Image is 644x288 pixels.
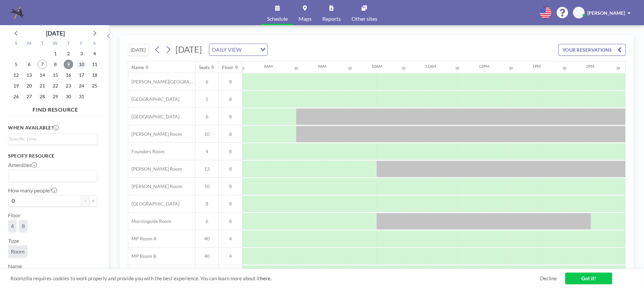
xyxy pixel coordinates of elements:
div: 9AM [318,64,326,69]
input: Search for option [244,45,256,54]
div: 12PM [479,64,489,69]
span: Monday, October 20, 2025 [24,81,34,91]
span: 10 [196,183,218,189]
div: Name [131,64,144,70]
div: 30 [455,66,459,70]
span: Monday, October 6, 2025 [24,60,34,69]
span: 8 [219,79,242,85]
h3: Specify resource [8,153,97,159]
div: 30 [348,66,352,70]
span: Reports [322,16,341,21]
span: Saturday, October 11, 2025 [90,60,99,69]
div: 1PM [532,64,541,69]
label: Name [8,263,22,270]
button: [DATE] [128,44,149,56]
span: Saturday, October 18, 2025 [90,70,99,80]
span: Thursday, October 23, 2025 [64,81,73,91]
div: S [10,40,23,48]
span: 8 [219,149,242,155]
div: 2PM [586,64,594,69]
input: Search for option [9,171,93,180]
span: Founders Room [128,149,165,155]
span: Sunday, October 26, 2025 [11,92,21,101]
span: 40 [196,253,218,259]
span: Tuesday, October 14, 2025 [38,70,47,80]
span: MP Room A [128,236,157,242]
span: MP Room B [128,253,156,259]
span: 13 [196,166,218,172]
button: YOUR RESERVATIONS [558,44,626,56]
div: S [88,40,101,48]
span: Wednesday, October 1, 2025 [51,49,60,58]
a: Decline [540,275,557,282]
span: [GEOGRAPHIC_DATA] [128,96,179,102]
input: Search for option [9,135,93,142]
span: 8 [219,114,242,120]
span: Room [11,248,24,254]
span: 4 [219,253,242,259]
span: [PERSON_NAME] Room [128,131,182,137]
div: 11AM [425,64,436,69]
span: Saturday, October 25, 2025 [90,81,99,91]
span: Monday, October 27, 2025 [24,92,34,101]
span: 6 [196,79,218,85]
span: Wednesday, October 8, 2025 [51,60,60,69]
div: 8AM [264,64,273,69]
span: Thursday, October 2, 2025 [64,49,73,58]
span: 4 [219,236,242,242]
div: Search for option [8,134,97,144]
div: 30 [240,66,245,70]
span: 8 [219,183,242,189]
span: Saturday, October 4, 2025 [90,49,99,58]
div: Seats [199,64,210,70]
div: T [36,40,49,48]
span: [PERSON_NAME] Room [128,183,182,189]
div: T [62,40,75,48]
span: Friday, October 17, 2025 [77,70,86,80]
span: 8 [22,223,25,229]
span: Thursday, October 30, 2025 [64,92,73,101]
span: 5 [196,96,218,102]
span: Thursday, October 9, 2025 [64,60,73,69]
div: 10AM [371,64,382,69]
div: 30 [294,66,298,70]
button: - [81,195,89,207]
span: 8 [219,131,242,137]
span: Friday, October 24, 2025 [77,81,86,91]
img: organization-logo [11,6,24,19]
span: 40 [196,236,218,242]
span: Friday, October 3, 2025 [77,49,86,58]
span: 8 [219,201,242,207]
span: Monday, October 13, 2025 [24,70,34,80]
label: Type [8,237,19,244]
span: Friday, October 10, 2025 [77,60,86,69]
label: How many people? [8,187,57,194]
span: 8 [219,96,242,102]
div: Search for option [8,170,97,181]
span: [PERSON_NAME] Room [128,166,182,172]
a: Got it! [565,273,612,284]
span: Sunday, October 12, 2025 [11,70,21,80]
span: Friday, October 31, 2025 [77,92,86,101]
div: 30 [401,66,406,70]
span: Morningside Room [128,218,171,224]
span: [GEOGRAPHIC_DATA] [128,201,179,207]
span: 4 [11,223,14,229]
span: Wednesday, October 29, 2025 [51,92,60,101]
span: Schedule [267,16,288,21]
span: 8 [219,166,242,172]
button: + [89,195,97,207]
span: CJ [576,10,581,16]
label: Floor [8,212,20,219]
span: Wednesday, October 22, 2025 [51,81,60,91]
div: Floor [222,64,233,70]
div: 30 [616,66,620,70]
div: M [23,40,36,48]
div: 30 [509,66,513,70]
span: Sunday, October 5, 2025 [11,60,21,69]
span: Tuesday, October 21, 2025 [38,81,47,91]
span: Tuesday, October 28, 2025 [38,92,47,101]
span: [PERSON_NAME][GEOGRAPHIC_DATA] [128,79,195,85]
div: 30 [562,66,567,70]
span: Roomzilla requires cookies to work properly and provide you with the best experience. You can lea... [10,275,540,282]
